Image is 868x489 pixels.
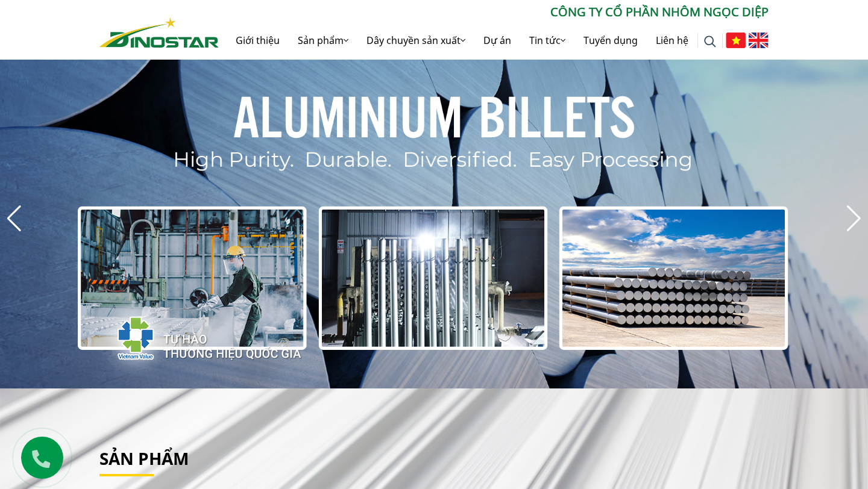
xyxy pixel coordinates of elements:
[474,21,520,60] a: Dự án
[726,33,746,48] img: Tiếng Việt
[99,15,219,47] a: Nhôm Dinostar
[219,3,769,21] p: CÔNG TY CỔ PHẦN NHÔM NGỌC DIỆP
[574,21,647,60] a: Tuyển dụng
[846,205,862,232] div: Next slide
[99,447,189,470] a: Sản phẩm
[227,21,289,60] a: Giới thiệu
[704,36,716,48] img: search
[357,21,474,60] a: Dây chuyền sản xuất
[520,21,574,60] a: Tin tức
[99,17,219,48] img: Nhôm Dinostar
[81,294,303,376] img: thqg
[6,205,22,232] div: Previous slide
[289,21,357,60] a: Sản phẩm
[647,21,697,60] a: Liên hệ
[749,33,769,48] img: English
